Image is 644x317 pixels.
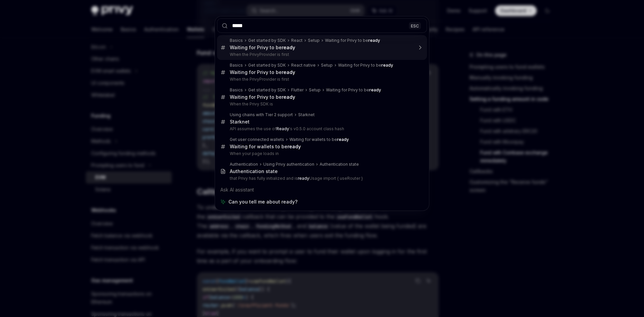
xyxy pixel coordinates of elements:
[230,162,258,167] div: Authentication
[263,162,314,167] div: Using Privy authentication
[381,63,393,68] b: ready
[217,184,427,196] div: Ask AI assistant
[230,176,413,181] p: that Privy has fully initialized and is Usage import { useRouter }
[228,199,298,205] span: Can you tell me about ready?
[298,112,315,117] div: Starknet
[338,63,393,68] div: Waiting for Privy to be
[230,77,413,82] p: When the PrivyProvider is first
[230,101,413,107] p: When the Privy SDK is
[321,63,333,68] div: Setup
[320,162,359,167] div: Authentication state
[230,119,250,125] div: Starknet
[368,38,380,43] b: ready
[230,63,243,68] div: Basics
[287,144,301,149] b: ready
[248,63,286,68] div: Get started by SDK
[230,45,295,51] div: Waiting for Privy to be
[369,87,381,92] b: ready
[230,126,413,132] p: API assumes the use of 's v0.5.0 account class hash
[248,87,286,93] div: Get started by SDK
[291,87,304,93] div: Flutter
[291,38,303,43] div: React
[230,69,295,75] div: Waiting for Privy to be
[282,69,295,75] b: ready
[276,126,289,131] b: Ready
[230,87,243,93] div: Basics
[308,38,320,43] div: Setup
[409,22,421,29] div: ESC
[230,94,295,100] div: Waiting for Privy to be
[230,168,278,174] div: Authentication state
[282,94,295,100] b: ready
[325,38,380,43] div: Waiting for Privy to be
[337,137,349,142] b: ready
[298,176,309,181] b: ready
[289,137,349,142] div: Waiting for wallets to be
[326,87,381,93] div: Waiting for Privy to be
[230,144,301,150] div: Waiting for wallets to be
[230,52,413,57] p: When the PrivyProvider is first
[291,63,316,68] div: React native
[309,87,321,93] div: Setup
[230,112,293,117] div: Using chains with Tier 2 support
[230,137,284,142] div: Get user connected wallets
[248,38,286,43] div: Get started by SDK
[230,38,243,43] div: Basics
[230,151,413,156] p: When your page loads in
[282,45,295,50] b: ready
